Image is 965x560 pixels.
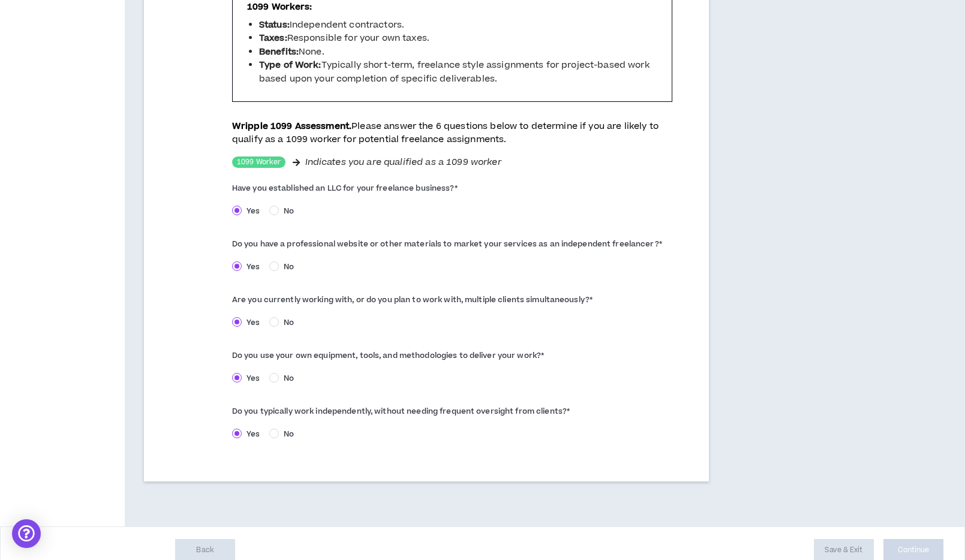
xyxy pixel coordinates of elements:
label: Have you established an LLC for your freelance business? [232,179,672,198]
span: No [279,206,299,216]
span: Yes [242,261,264,272]
span: Yes [242,373,264,384]
span: Wripple 1099 Assessment. [232,120,351,133]
span: Yes [242,206,264,216]
label: Do you have a professional website or other materials to market your services as an independent f... [232,234,672,254]
b: Type of Work: [259,59,321,71]
p: 1099 Workers: [247,1,657,14]
span: No [279,317,299,328]
span: Indicates you are qualified as a 1099 worker [305,156,501,168]
div: Open Intercom Messenger [12,519,41,548]
span: Yes [242,317,264,328]
label: Do you typically work independently, without needing frequent oversight from clients? [232,402,672,421]
span: No [279,261,299,272]
b: Status: [259,19,290,31]
label: Are you currently working with, or do you plan to work with, multiple clients simultaneously? [232,290,672,309]
b: Benefits: [259,46,299,58]
span: No [279,373,299,384]
li: Responsible for your own taxes. [259,32,657,45]
label: Do you use your own equipment, tools, and methodologies to deliver your work? [232,346,672,365]
li: Independent contractors. [259,19,657,32]
span: Yes [242,429,264,439]
li: None. [259,46,657,59]
b: Taxes: [259,32,287,44]
sup: 1099 Worker [232,156,286,168]
span: Please answer the 6 questions below to determine if you are likely to qualify as a 1099 worker fo... [232,120,659,146]
li: Typically short-term, freelance style assignments for project-based work based upon your completi... [259,59,657,86]
span: No [279,429,299,439]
